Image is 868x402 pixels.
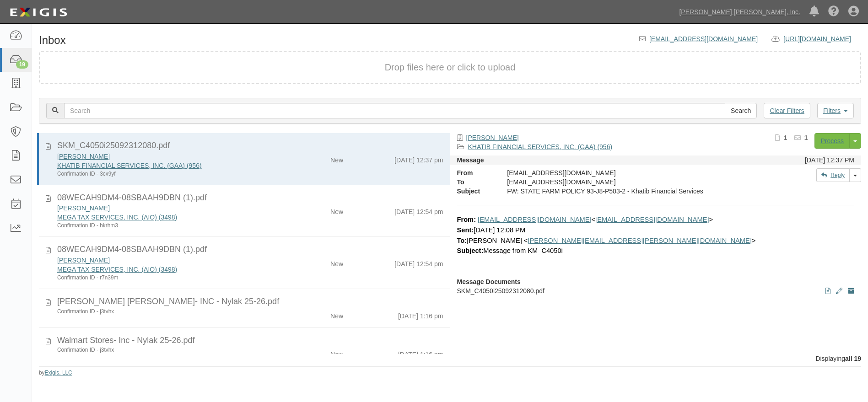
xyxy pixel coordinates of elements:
img: logo-5460c22ac91f19d4615b14bd174203de0afe785f0fc80cf4dbbc73dc1793850b.png [7,4,70,21]
button: Drop files here or click to upload [385,61,516,74]
i: Edit document [836,288,842,295]
b: all 19 [845,355,861,362]
b: Subject: [457,247,484,254]
a: KHATIB FINANCIAL SERVICES, INC. (GAA) (956) [468,143,613,150]
div: [DATE] 12:54 pm [394,256,443,268]
a: [PERSON_NAME] [57,153,110,160]
div: FW: STATE FARM POLICY 93-J8-P503-2 - Khatib Financial Services [500,187,751,196]
strong: From [450,168,501,177]
a: Filters [817,103,854,118]
div: Confirmation ID - 3cx9yf [57,170,277,178]
h1: Inbox [39,34,66,46]
a: Reply [816,168,850,182]
div: Confirmation ID - hkrhm3 [57,222,277,230]
a: Exigis, LLC [45,370,72,376]
div: [DATE] 12:37 pm [394,152,443,165]
strong: Message [457,156,484,164]
b: 1 [784,134,787,141]
div: Displaying [32,354,868,363]
div: MEGA TAX SERVICES, INC. (AIO) (3498) [57,213,277,222]
div: [DATE] 12:54 pm [394,204,443,216]
strong: Subject [450,187,501,196]
div: Jackson Hewitt- INC - Nylak 25-26.pdf [57,296,443,308]
div: MEGA TAX SERVICES, INC. (AIO) (3498) [57,265,277,274]
small: by [39,369,72,377]
i: Help Center - Complianz [828,6,839,17]
strong: Message Documents [457,278,521,285]
div: Confirmation ID - r7n39m [57,274,277,282]
div: New [330,308,343,321]
i: View [825,288,830,295]
div: [EMAIL_ADDRESS][DOMAIN_NAME] [500,168,751,177]
a: [URL][DOMAIN_NAME] [783,35,861,43]
input: Search [725,103,757,118]
div: New [330,152,343,165]
strong: To [450,177,501,187]
div: [DATE] 1:16 pm [398,308,443,321]
div: Sheila F. Smith [57,256,277,265]
div: 08WECAH9DM4-08SBAAH9DBN (1).pdf [57,192,443,204]
div: New [330,204,343,216]
div: Confirmation ID - j3tvhx [57,308,277,316]
a: [PERSON_NAME][EMAIL_ADDRESS][PERSON_NAME][DOMAIN_NAME] [528,237,751,244]
a: [EMAIL_ADDRESS][DOMAIN_NAME] [595,216,709,223]
div: New [330,346,343,359]
div: Walmart Stores- Inc - Nylak 25-26.pdf [57,335,443,347]
a: [PERSON_NAME] [PERSON_NAME], Inc. [674,3,805,21]
b: To: [457,237,467,244]
a: MEGA TAX SERVICES, INC. (AIO) (3498) [57,266,177,273]
div: [DATE] 12:37 PM [805,155,854,165]
span: From: [457,216,476,223]
div: Hani Khatib [57,152,277,161]
div: Sheila F. Smith [57,204,277,213]
a: Clear Filters [764,103,810,118]
div: SKM_C4050i25092312080.pdf [57,140,443,152]
p: SKM_C4050i25092312080.pdf [457,286,855,295]
a: [PERSON_NAME] [57,204,110,212]
a: [EMAIL_ADDRESS][DOMAIN_NAME] [478,216,591,223]
b: Sent: [457,226,474,234]
a: [PERSON_NAME] [57,257,110,264]
a: [EMAIL_ADDRESS][DOMAIN_NAME] [649,35,758,43]
span: < > [DATE] 12:08 PM [PERSON_NAME] < > Message from KM_C4050i [457,216,756,255]
div: 08WECAH9DM4-08SBAAH9DBN (1).pdf [57,244,443,256]
div: agreement-vmy7yk@jacksonhewitt.complianz.com [500,177,751,187]
i: Archive document [848,288,854,295]
input: Search [64,103,725,118]
a: [PERSON_NAME] [466,134,519,141]
b: 1 [804,134,808,141]
a: KHATIB FINANCIAL SERVICES, INC. (GAA) (956) [57,162,202,169]
a: MEGA TAX SERVICES, INC. (AIO) (3498) [57,214,177,221]
div: Confirmation ID - j3tvhx [57,346,277,354]
div: 19 [16,60,28,69]
div: KHATIB FINANCIAL SERVICES, INC. (GAA) (956) [57,161,277,170]
a: Process [814,133,850,149]
div: [DATE] 1:16 pm [398,346,443,359]
div: New [330,256,343,268]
